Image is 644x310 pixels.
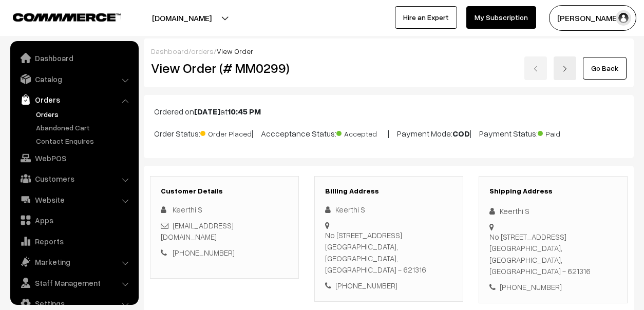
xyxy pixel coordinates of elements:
[161,221,234,242] a: [EMAIL_ADDRESS][DOMAIN_NAME]
[151,47,188,55] a: Dashboard
[325,204,452,216] div: Keerthi S
[228,106,261,117] b: 10:45 PM
[151,46,627,56] div: / /
[452,128,470,139] b: COD
[489,231,617,277] div: No [STREET_ADDRESS] [GEOGRAPHIC_DATA], [GEOGRAPHIC_DATA], [GEOGRAPHIC_DATA] - 621316
[194,106,220,117] b: [DATE]
[13,253,135,271] a: Marketing
[538,126,589,139] span: Paid
[173,248,235,257] a: [PHONE_NUMBER]
[13,274,135,292] a: Staff Management
[13,211,135,229] a: Apps
[217,47,253,55] span: View Order
[616,10,631,26] img: user
[325,229,452,276] div: No [STREET_ADDRESS] [GEOGRAPHIC_DATA], [GEOGRAPHIC_DATA], [GEOGRAPHIC_DATA] - 621316
[489,281,617,293] div: [PHONE_NUMBER]
[200,126,252,139] span: Order Placed
[549,5,636,31] button: [PERSON_NAME]…
[33,135,135,146] a: Contact Enquires
[336,126,388,139] span: Accepted
[154,126,623,140] p: Order Status: | Accceptance Status: | Payment Mode: | Payment Status:
[13,10,103,23] a: COMMMERCE
[151,60,299,76] h2: View Order (# MM0299)
[489,205,617,217] div: Keerthi S
[562,66,568,72] img: right-arrow.png
[13,190,135,209] a: Website
[13,149,135,167] a: WebPOS
[161,187,288,196] h3: Customer Details
[583,57,627,80] a: Go Back
[395,6,457,29] a: Hire an Expert
[13,49,135,67] a: Dashboard
[33,122,135,133] a: Abandoned Cart
[466,6,536,29] a: My Subscription
[13,70,135,88] a: Catalog
[325,187,452,196] h3: Billing Address
[13,232,135,250] a: Reports
[325,280,452,292] div: [PHONE_NUMBER]
[173,205,202,214] span: Keerthi S
[191,47,214,55] a: orders
[13,169,135,188] a: Customers
[116,5,248,31] button: [DOMAIN_NAME]
[13,13,121,21] img: COMMMERCE
[489,187,617,196] h3: Shipping Address
[33,109,135,120] a: Orders
[13,90,135,109] a: Orders
[154,105,623,118] p: Ordered on at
